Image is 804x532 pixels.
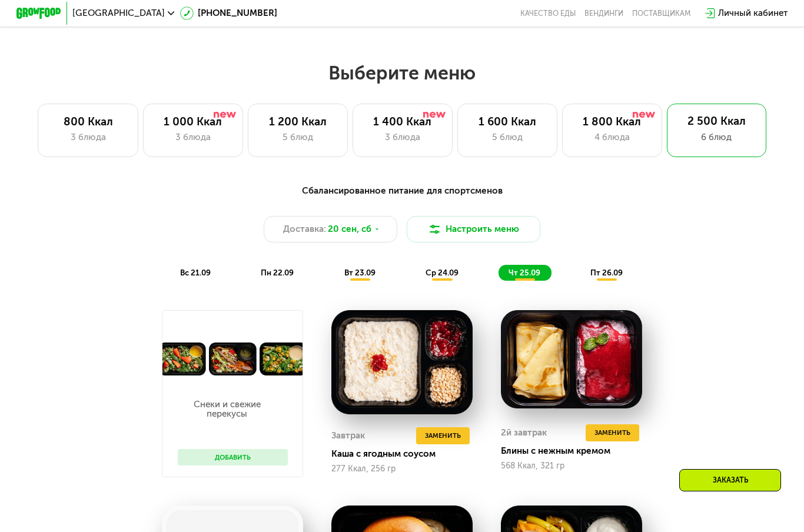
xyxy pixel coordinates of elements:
[71,184,732,198] div: Сбалансированное питание для спортсменов
[283,222,326,236] span: Доставка:
[407,216,541,243] button: Настроить меню
[180,6,277,20] a: [PHONE_NUMBER]
[501,424,547,441] div: 2й завтрак
[260,131,337,144] div: 5 блюд
[679,469,781,491] div: Заказать
[574,115,651,129] div: 1 800 Ккал
[72,9,165,18] span: [GEOGRAPHIC_DATA]
[520,9,576,18] a: Качество еды
[49,131,127,144] div: 3 блюда
[328,222,371,236] span: 20 сен, сб
[154,115,231,129] div: 1 000 Ккал
[425,430,461,441] span: Заменить
[718,6,788,20] div: Личный кабинет
[632,9,690,18] div: поставщикам
[594,427,630,438] span: Заменить
[509,268,540,277] span: чт 25.09
[586,424,639,441] button: Заменить
[36,61,769,85] h2: Выберите меню
[364,115,441,129] div: 1 400 Ккал
[364,131,441,144] div: 3 блюда
[574,131,651,144] div: 4 блюда
[469,131,546,144] div: 5 блюд
[678,131,755,144] div: 6 блюд
[154,131,231,144] div: 3 блюда
[584,9,623,18] a: Вендинги
[331,427,365,444] div: Завтрак
[678,115,755,128] div: 2 500 Ккал
[416,427,470,444] button: Заменить
[261,268,294,277] span: пн 22.09
[49,115,127,129] div: 800 Ккал
[331,448,482,460] div: Каша с ягодным соусом
[178,400,277,418] p: Снеки и свежие перекусы
[426,268,459,277] span: ср 24.09
[260,115,337,129] div: 1 200 Ккал
[331,464,473,474] div: 277 Ккал, 256 гр
[469,115,546,129] div: 1 600 Ккал
[501,445,652,457] div: Блины с нежным кремом
[344,268,376,277] span: вт 23.09
[501,461,642,471] div: 568 Ккал, 321 гр
[180,268,211,277] span: вс 21.09
[590,268,623,277] span: пт 26.09
[178,449,288,465] button: Добавить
